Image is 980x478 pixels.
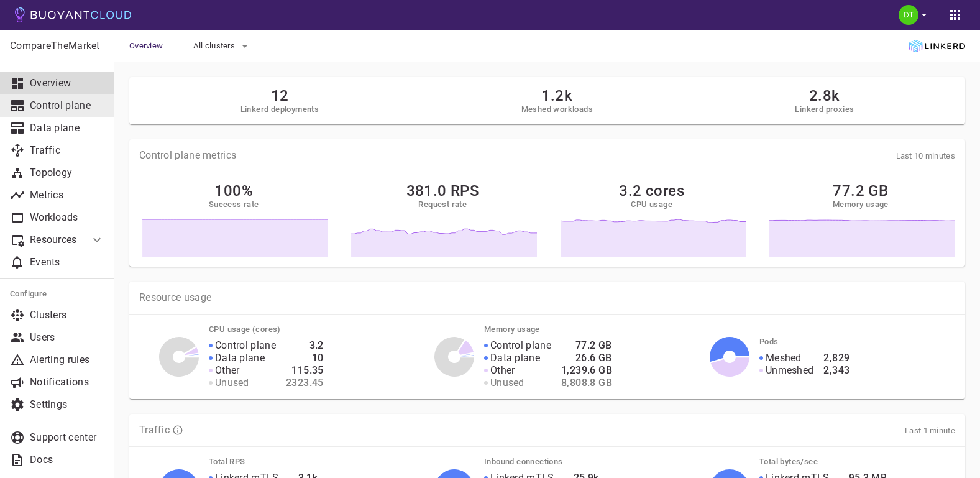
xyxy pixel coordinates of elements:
[215,377,249,389] p: Unused
[418,200,467,209] h5: Request rate
[286,364,324,377] h4: 115.35
[766,182,955,257] a: 77.2 GBMemory usage
[215,364,240,377] p: Other
[30,376,104,388] p: Notifications
[139,182,328,257] a: 100%Success rate
[139,292,955,304] p: Resource usage
[557,182,746,257] a: 3.2 coresCPU usage
[896,151,956,160] span: Last 10 minutes
[30,256,104,269] p: Events
[833,182,888,200] h2: 77.2 GB
[129,30,178,62] span: Overview
[490,352,540,364] p: Data plane
[286,339,324,352] h4: 3.2
[193,41,237,51] span: All clusters
[795,87,854,104] h2: 2.8k
[561,352,612,364] h4: 26.6 GB
[139,424,170,436] p: Traffic
[193,37,252,55] button: All clusters
[30,398,104,411] p: Settings
[521,87,593,104] h2: 1.2k
[215,339,276,352] p: Control plane
[139,149,236,162] p: Control plane metrics
[30,309,104,321] p: Clusters
[30,167,104,179] p: Topology
[172,425,183,436] svg: TLS data is compiled from traffic seen by Linkerd proxies. RPS and TCP bytes reflect both inbound...
[30,144,104,157] p: Traffic
[214,182,253,200] h2: 100%
[240,104,319,114] h5: Linkerd deployments
[215,352,265,364] p: Data plane
[348,182,537,257] a: 381.0 RPSRequest rate
[30,431,104,444] p: Support center
[30,354,104,366] p: Alerting rules
[10,40,104,52] p: CompareTheMarket
[561,377,612,389] h4: 8,808.8 GB
[631,200,672,209] h5: CPU usage
[30,189,104,201] p: Metrics
[766,352,802,364] p: Meshed
[521,104,593,114] h5: Meshed workloads
[30,122,104,134] p: Data plane
[823,352,849,364] h4: 2,829
[619,182,684,200] h2: 3.2 cores
[30,454,104,466] p: Docs
[286,377,324,389] h4: 2323.45
[490,364,515,377] p: Other
[10,289,104,299] h5: Configure
[406,182,480,200] h2: 381.0 RPS
[795,104,854,114] h5: Linkerd proxies
[30,331,104,344] p: Users
[30,211,104,224] p: Workloads
[30,77,104,90] p: Overview
[209,200,259,209] h5: Success rate
[30,234,80,246] p: Resources
[240,87,319,104] h2: 12
[30,99,104,112] p: Control plane
[905,426,955,435] span: Last 1 minute
[490,339,551,352] p: Control plane
[766,364,813,377] p: Unmeshed
[833,200,889,209] h5: Memory usage
[561,339,612,352] h4: 77.2 GB
[561,364,612,377] h4: 1,239.6 GB
[823,364,849,377] h4: 2,343
[490,377,524,389] p: Unused
[286,352,324,364] h4: 10
[899,5,918,25] img: Dimple Dalby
